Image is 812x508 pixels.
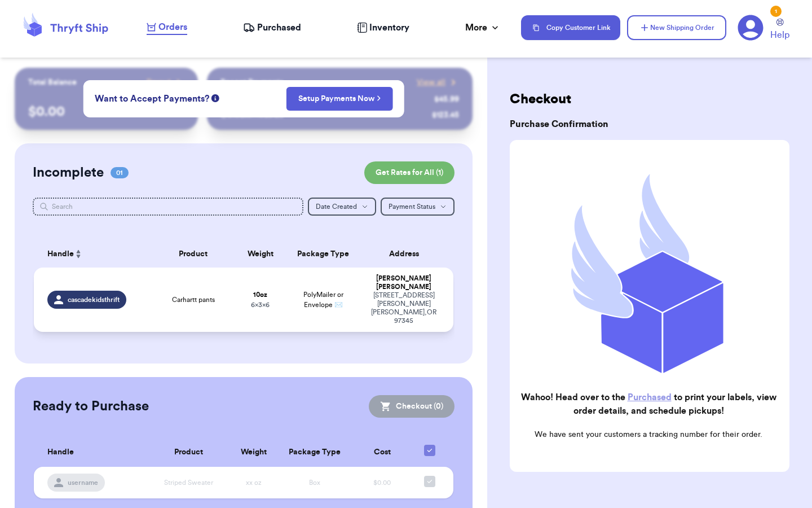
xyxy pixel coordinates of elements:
a: Help [770,19,789,42]
th: Weight [235,240,285,268]
p: $ 0.00 [28,103,184,121]
span: View all [417,77,445,88]
span: Date Created [316,203,357,210]
h3: Purchase Confirmation [510,117,789,131]
th: Package Type [278,438,351,467]
span: Handle [47,446,74,458]
a: View all [417,77,459,88]
a: Inventory [357,21,409,34]
h2: Wahoo! Head over to the to print your labels, view order details, and schedule pickups! [519,391,778,418]
span: Want to Accept Payments? [95,92,209,106]
span: Purchased [257,21,301,34]
th: Cost [351,438,412,467]
button: Setup Payments Now [286,87,393,111]
span: 01 [111,167,129,178]
span: Box [309,479,320,486]
a: Purchased [628,393,672,402]
h2: Ready to Purchase [33,397,149,415]
span: Payment Status [389,203,435,210]
th: Address [361,240,453,268]
button: New Shipping Order [627,15,726,40]
div: More [465,21,501,34]
span: 6 x 3 x 6 [251,301,270,308]
span: PolyMailer or Envelope ✉️ [303,291,343,308]
th: Package Type [285,240,361,268]
span: cascadekidsthrift [68,295,120,304]
th: Product [151,240,235,268]
p: We have sent your customers a tracking number for their order. [519,429,778,440]
span: Help [770,28,789,42]
button: Copy Customer Link [521,15,620,40]
span: xx oz [246,479,262,486]
span: Orders [158,20,187,34]
span: $0.00 [373,479,391,486]
a: Purchased [243,21,301,34]
span: Handle [47,248,74,260]
div: $ 123.45 [432,110,459,121]
a: 1 [738,15,764,41]
button: Get Rates for All (1) [364,161,454,184]
th: Weight [230,438,279,467]
button: Payment Status [381,198,454,216]
div: 1 [770,6,782,17]
div: $ 45.99 [434,94,459,105]
span: Payout [147,77,171,88]
a: Payout [147,77,184,88]
div: [PERSON_NAME] [PERSON_NAME] [368,274,440,291]
input: Search [33,198,303,216]
button: Checkout (0) [369,395,454,418]
th: Product [148,438,230,467]
button: Sort ascending [74,247,83,261]
p: Recent Payments [220,77,283,88]
span: Carhartt pants [172,295,215,304]
strong: 10 oz [253,291,267,298]
a: Orders [147,20,187,35]
a: Setup Payments Now [298,93,381,104]
span: username [68,478,98,487]
button: Date Created [308,198,376,216]
span: Striped Sweater [164,479,213,486]
h2: Incomplete [33,164,104,182]
h2: Checkout [510,90,789,108]
div: [STREET_ADDRESS][PERSON_NAME] [PERSON_NAME] , OR 97345 [368,291,440,325]
span: Inventory [369,21,409,34]
p: Total Balance [28,77,77,88]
